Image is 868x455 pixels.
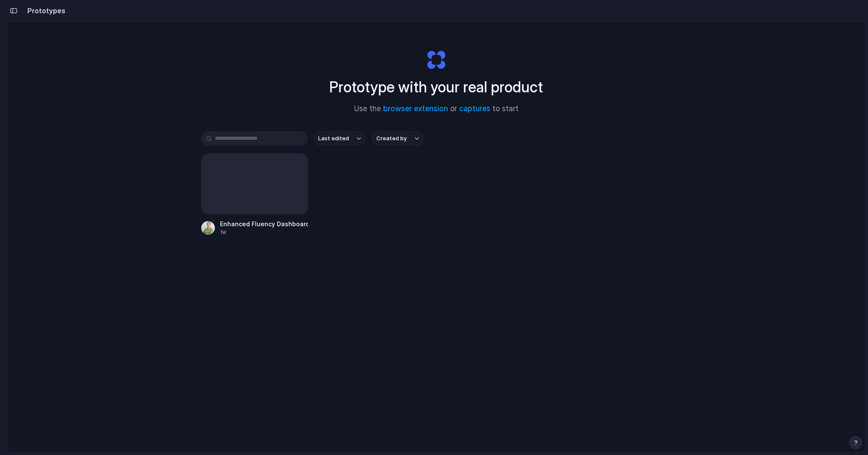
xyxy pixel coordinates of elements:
[220,219,308,228] div: Enhanced Fluency Dashboard
[354,103,519,115] span: Use the or to start
[371,131,424,146] button: Created by
[376,134,407,143] span: Created by
[24,6,65,16] h2: Prototypes
[383,104,448,113] a: browser extension
[329,76,543,98] h1: Prototype with your real product
[318,134,349,143] span: Last edited
[220,228,308,236] div: 1w
[313,131,366,146] button: Last edited
[459,104,490,113] a: captures
[201,154,308,236] a: Enhanced Fluency Dashboard1w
